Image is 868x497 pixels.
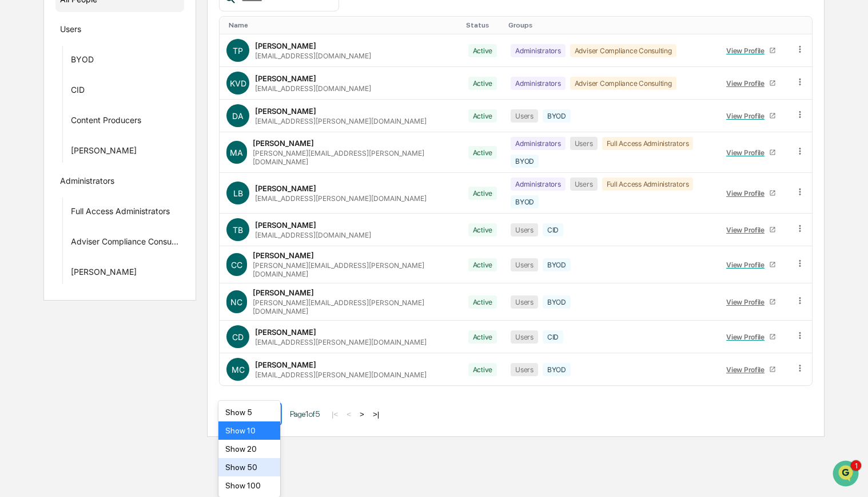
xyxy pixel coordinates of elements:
div: [PERSON_NAME] [253,139,314,148]
div: Active [468,109,497,123]
a: Powered byPylon [81,283,138,292]
div: Active [468,77,497,90]
a: View Profile [722,256,781,274]
div: Administrators [511,77,566,90]
a: View Profile [722,107,781,125]
div: Full Access Administrators [602,178,694,191]
a: View Profile [722,221,781,239]
div: [EMAIL_ADDRESS][DOMAIN_NAME] [255,52,371,60]
div: [EMAIL_ADDRESS][PERSON_NAME][DOMAIN_NAME] [255,117,427,125]
button: See all [177,124,208,138]
span: LB [233,188,243,198]
img: 1746055101610-c473b297-6a78-478c-a979-82029cc54cd1 [23,156,32,165]
div: Content Producers [71,115,141,129]
div: [PERSON_NAME] [255,184,316,193]
span: [DATE] [101,186,125,195]
div: Show 10 [218,421,280,440]
div: BYOD [511,155,539,168]
div: Active [468,295,497,309]
div: CID [543,330,563,344]
div: Administrators [511,137,566,150]
div: Past conversations [11,127,77,136]
div: Active [468,223,497,236]
div: BYOD [71,54,94,68]
iframe: Open customer support [831,459,862,490]
div: We're available if you need us! [51,98,157,108]
div: [EMAIL_ADDRESS][PERSON_NAME][DOMAIN_NAME] [255,194,427,203]
p: How can we help? [11,23,208,42]
span: TB [233,225,243,235]
div: Toggle SortBy [508,21,710,29]
a: View Profile [722,74,781,92]
div: View Profile [726,112,769,120]
div: View Profile [726,261,769,269]
div: [PERSON_NAME] [253,288,314,297]
div: View Profile [726,148,769,157]
div: Active [468,146,497,159]
span: Data Lookup [23,255,72,267]
img: 8933085812038_c878075ebb4cc5468115_72.jpg [24,87,45,108]
img: Jack Rasmussen [11,175,30,194]
span: Pylon [114,283,138,292]
div: Active [468,363,497,376]
div: Show 5 [218,403,280,421]
div: [PERSON_NAME] [255,360,316,369]
a: 🔎Data Lookup [7,251,77,271]
div: Adviser Compliance Consulting [71,236,180,250]
img: 1746055101610-c473b297-6a78-478c-a979-82029cc54cd1 [11,87,32,108]
span: NC [230,297,242,307]
div: Show 20 [218,440,280,458]
div: [PERSON_NAME][EMAIL_ADDRESS][PERSON_NAME][DOMAIN_NAME] [253,261,455,278]
img: Jack Rasmussen [11,144,30,163]
a: View Profile [722,184,781,202]
button: |< [328,409,341,419]
div: [PERSON_NAME] [71,267,137,281]
a: View Profile [722,42,781,60]
div: [PERSON_NAME] [71,145,137,159]
button: < [343,409,355,419]
div: Toggle SortBy [229,21,456,29]
div: 🖐️ [11,235,21,244]
div: View Profile [726,46,769,55]
div: Users [511,109,538,123]
span: Attestations [94,234,142,245]
div: CID [71,85,85,98]
button: >| [369,409,383,419]
span: Preclearance [23,234,74,245]
div: 🗄️ [83,235,92,244]
div: Adviser Compliance Consulting [570,44,676,57]
div: Full Access Administrators [71,206,170,220]
span: TP [233,46,243,56]
span: MA [230,148,243,157]
div: View Profile [726,298,769,306]
span: MC [232,365,245,374]
div: [EMAIL_ADDRESS][DOMAIN_NAME] [255,231,371,239]
div: 🔎 [11,257,21,266]
div: View Profile [726,189,769,198]
span: Page 1 of 5 [290,409,320,419]
div: Adviser Compliance Consulting [570,77,676,90]
span: [DATE] [101,155,125,164]
div: Show 100 [218,476,280,495]
div: Toggle SortBy [719,21,783,29]
div: Users [511,223,538,236]
div: Users [570,178,598,191]
input: Clear [30,52,189,64]
div: Users [60,24,81,38]
div: Toggle SortBy [466,21,500,29]
a: View Profile [722,144,781,161]
a: 🗄️Attestations [78,229,146,250]
div: [EMAIL_ADDRESS][PERSON_NAME][DOMAIN_NAME] [255,338,427,346]
div: Toggle SortBy [797,21,808,29]
div: BYOD [543,258,571,271]
div: [PERSON_NAME] [255,328,316,337]
div: Active [468,187,497,200]
div: [PERSON_NAME] [255,220,316,230]
div: BYOD [543,109,571,123]
div: Active [468,44,497,57]
span: [PERSON_NAME] [35,186,93,195]
a: View Profile [722,328,781,346]
div: View Profile [726,79,769,88]
div: BYOD [511,195,539,208]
